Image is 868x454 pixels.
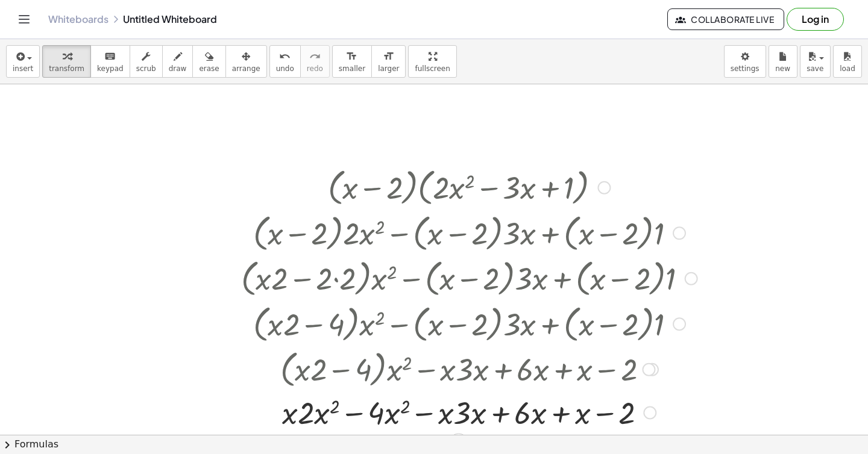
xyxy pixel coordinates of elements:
[667,8,784,30] button: Collaborate Live
[724,45,766,78] button: settings
[807,64,823,73] span: save
[332,45,372,78] button: format_sizesmaller
[383,49,394,64] i: format_size
[346,49,357,64] i: format_size
[49,64,84,73] span: transform
[378,64,399,73] span: larger
[339,64,365,73] span: smaller
[162,45,193,78] button: draw
[48,13,108,25] a: Whiteboards
[731,64,759,73] span: settings
[840,64,855,73] span: load
[6,45,40,78] button: insert
[371,45,406,78] button: format_sizelarger
[225,45,267,78] button: arrange
[199,64,219,73] span: erase
[42,45,91,78] button: transform
[130,45,163,78] button: scrub
[14,10,34,29] button: Toggle navigation
[169,64,187,73] span: draw
[136,64,156,73] span: scrub
[833,45,862,78] button: load
[97,64,124,73] span: keypad
[800,45,831,78] button: save
[276,64,294,73] span: undo
[232,64,260,73] span: arrange
[307,64,323,73] span: redo
[300,45,330,78] button: redoredo
[309,49,321,64] i: redo
[279,49,291,64] i: undo
[269,45,301,78] button: undoundo
[90,45,130,78] button: keyboardkeypad
[449,434,468,453] div: Edit math
[769,45,797,78] button: new
[415,64,450,73] span: fullscreen
[787,8,844,31] button: Log in
[104,49,116,64] i: keyboard
[408,45,456,78] button: fullscreen
[192,45,225,78] button: erase
[13,64,33,73] span: insert
[775,64,790,73] span: new
[678,14,774,25] span: Collaborate Live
